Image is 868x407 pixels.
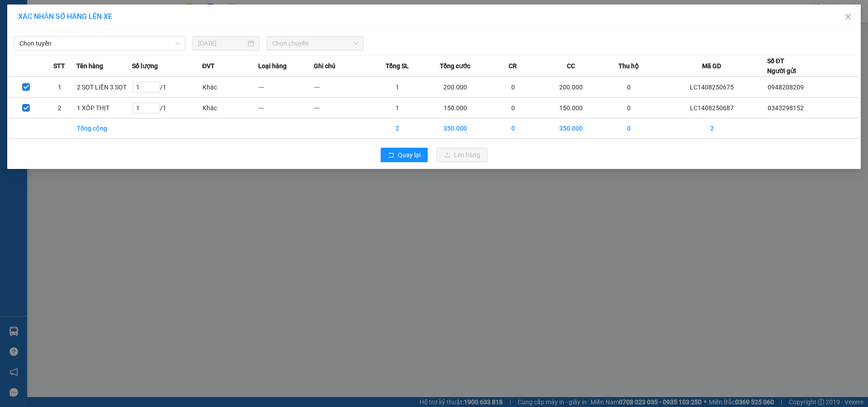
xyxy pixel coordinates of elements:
[198,38,246,48] input: 14/08/2025
[258,77,314,98] td: ---
[258,61,287,71] span: Loại hàng
[369,118,425,139] td: 2
[425,98,485,118] td: 150.000
[835,5,861,30] button: Close
[398,150,420,160] span: Quay lại
[18,12,112,21] span: XÁC NHẬN SỐ HÀNG LÊN XE
[369,98,425,118] td: 1
[202,98,258,118] td: Khác
[541,98,601,118] td: 150.000
[386,61,409,71] span: Tổng SL
[768,104,804,112] span: 0343298152
[381,148,428,162] button: rollbackQuay lại
[272,37,358,50] span: Chọn chuyến
[202,61,215,71] span: ĐVT
[43,77,76,98] td: 1
[768,84,804,91] span: 0948208209
[657,77,767,98] td: LC1408250675
[657,118,767,139] td: 2
[541,118,601,139] td: 350.000
[314,98,369,118] td: ---
[76,77,132,98] td: 2 SỌT LIỀN 3 SỌT
[132,98,202,118] td: / 1
[485,77,541,98] td: 0
[425,118,485,139] td: 350.000
[19,37,180,50] span: Chọn tuyến
[437,148,487,162] button: uploadLên hàng
[541,77,601,98] td: 200.000
[844,13,852,20] span: close
[76,118,132,139] td: Tổng cộng
[43,98,76,118] td: 2
[601,98,657,118] td: 0
[657,98,767,118] td: LC1408250687
[202,77,258,98] td: Khác
[53,61,65,71] span: STT
[601,118,657,139] td: 0
[767,56,796,76] div: Số ĐT Người gửi
[567,61,575,71] span: CC
[702,61,721,71] span: Mã GD
[601,77,657,98] td: 0
[314,61,335,71] span: Ghi chú
[132,77,202,98] td: / 1
[76,98,132,118] td: 1 XỐP THỊT
[485,98,541,118] td: 0
[258,98,314,118] td: ---
[440,61,470,71] span: Tổng cước
[388,152,394,159] span: rollback
[314,77,369,98] td: ---
[132,61,158,71] span: Số lượng
[369,77,425,98] td: 1
[509,61,517,71] span: CR
[618,61,639,71] span: Thu hộ
[425,77,485,98] td: 200.000
[485,118,541,139] td: 0
[76,61,103,71] span: Tên hàng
